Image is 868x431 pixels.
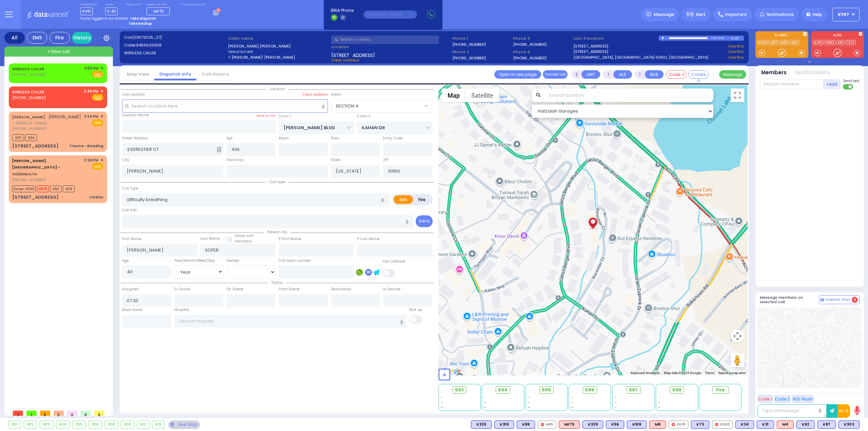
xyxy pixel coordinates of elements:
span: [PHONE_NUMBER] [12,95,46,100]
label: Entry Code [383,136,402,141]
label: Township [226,157,243,163]
label: Caller name [228,36,329,41]
label: KJ EMS... [755,34,808,38]
span: members [235,239,252,244]
label: Cad: [124,35,225,40]
span: ✕ [100,157,103,163]
span: Phone 2 [452,49,511,55]
a: WIRELESS CALLER [12,66,44,72]
div: K-18 [731,36,744,41]
button: Show street map [442,89,466,102]
span: 595 [542,387,551,393]
span: 2 [54,411,64,416]
label: From Scene [279,287,299,292]
span: [PHONE_NUMBER] [12,72,46,77]
label: [PERSON_NAME] [PERSON_NAME] [228,43,329,49]
div: 905 [73,421,85,428]
label: Destination [331,287,351,292]
span: - [615,405,617,410]
span: Call type [266,179,289,184]
span: SECTION 4 [331,100,423,112]
label: Clear address [303,92,328,97]
button: Toggle fullscreen view [731,89,744,102]
button: Send [416,215,433,227]
div: 0:42 [718,34,725,42]
label: Cross 1 [279,114,291,119]
a: [PERSON_NAME] [12,114,45,120]
span: MF75 [37,185,49,192]
a: Use this [728,49,744,55]
span: 596 [585,387,594,393]
a: FD62 [824,40,836,45]
span: ר' [PERSON_NAME] [12,120,81,126]
div: All [4,32,25,44]
div: K333 [471,420,492,429]
span: 0 [67,411,77,416]
label: ZIP [383,157,388,163]
button: Code-1 [666,70,687,79]
a: KJFD [813,40,824,45]
span: 1 [26,411,37,416]
u: EMS [94,72,101,77]
span: - [571,395,573,400]
span: [STREET_ADDRESS] [331,52,375,57]
button: ALS-Rush [792,395,814,403]
button: Show satellite imagery [466,89,499,102]
button: Internal Chat 4 [819,295,860,304]
span: Fire [716,387,725,393]
img: comment-alt.png [821,298,824,302]
div: BLS [839,420,860,429]
label: P Last Name [357,236,379,242]
a: K61 [836,40,845,45]
div: ALS KJ [649,420,666,429]
span: Location [267,86,288,92]
div: M15 [538,420,556,429]
label: KJFD [811,34,864,38]
button: ALS [613,70,632,79]
span: 599 [672,387,682,393]
div: 908 [105,421,118,428]
span: Clear address [331,57,359,63]
span: Alert [696,12,706,18]
div: BLS [627,420,647,429]
label: First Name [122,236,141,242]
label: Lines [105,3,118,7]
span: 3:24 PM [84,114,98,119]
input: Search location [545,89,714,102]
span: K68 [63,185,75,192]
label: Assigned [122,287,139,292]
span: - [528,400,530,405]
label: Fire units on call [180,3,205,7]
span: Phone 4 [513,49,571,55]
div: K319 [494,420,514,429]
label: Call Info [122,208,137,213]
span: K83 [50,185,62,192]
div: BLS [606,420,624,429]
img: message.svg [646,12,651,17]
div: Cardiac [89,195,103,200]
div: BLS [691,420,709,429]
span: 2:29 PM [84,158,98,163]
div: 902 [24,421,37,428]
label: [PHONE_NUMBER] [452,42,486,47]
label: En Route [174,287,190,292]
label: Last Name [200,236,220,241]
label: Call Type [122,186,138,191]
div: BLS [471,420,492,429]
span: KY67 [838,12,849,18]
label: Save as POI [256,113,276,118]
span: EMS [92,119,103,126]
span: 0 [94,411,104,416]
div: 901 [9,421,21,428]
span: KY61 [80,7,93,15]
span: K34 [25,134,37,141]
div: K329 [583,420,603,429]
span: Status [268,280,287,285]
label: Floor [331,136,339,141]
span: 0 [40,411,50,416]
span: K-61 [105,7,118,15]
input: Search member [760,79,823,89]
button: Code 2 [774,395,791,403]
label: WIRELESS CALLER [124,50,225,56]
span: - [441,400,443,405]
